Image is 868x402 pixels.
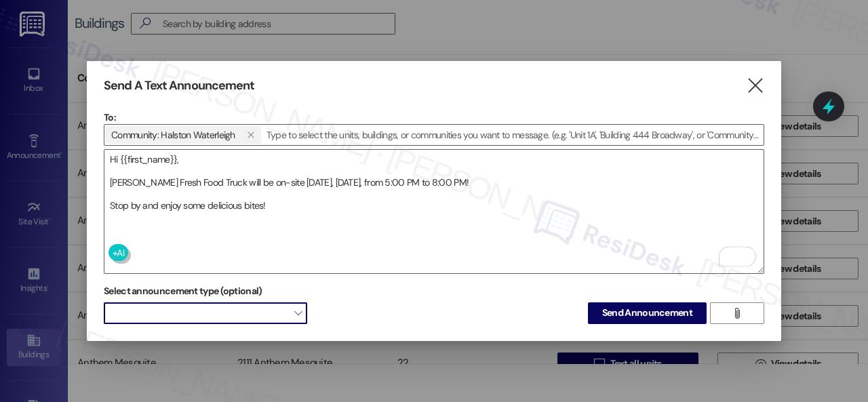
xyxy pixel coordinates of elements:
[104,110,764,124] p: To:
[241,126,261,144] button: Community: Halston Waterleigh
[262,125,764,145] input: Type to select the units, buildings, or communities you want to message. (e.g. 'Unit 1A', 'Buildi...
[104,281,262,302] label: Select announcement type (optional)
[732,308,742,319] i: 
[111,126,235,144] span: Community: Halston Waterleigh
[247,129,254,140] i: 
[746,79,764,93] i: 
[588,302,707,324] button: Send Announcement
[104,149,764,274] div: To enrich screen reader interactions, please activate Accessibility in Grammarly extension settings
[104,150,764,273] textarea: To enrich screen reader interactions, please activate Accessibility in Grammarly extension settings
[602,306,692,320] span: Send Announcement
[104,78,254,94] h3: Send A Text Announcement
